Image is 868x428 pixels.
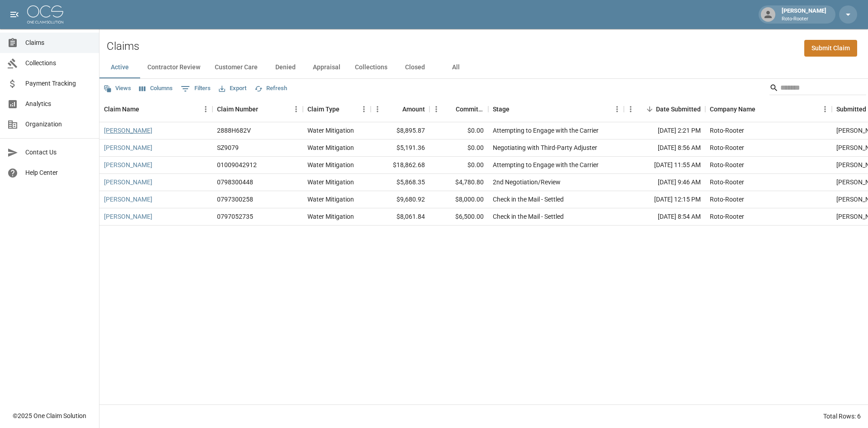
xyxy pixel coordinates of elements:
[289,102,303,116] button: Menu
[217,195,253,204] div: 0797300258
[99,57,868,78] div: dynamic tabs
[217,160,257,169] div: 01009042912
[624,157,705,174] div: [DATE] 11:55 AM
[429,96,488,122] div: Committed Amount
[179,82,213,96] button: Show filters
[307,160,354,169] div: Water Mitigation
[199,102,212,116] button: Menu
[624,96,705,122] div: Date Submitted
[624,174,705,191] div: [DATE] 9:46 AM
[104,160,152,169] a: [PERSON_NAME]
[493,96,509,122] div: Stage
[710,212,744,221] div: Roto-Rooter
[429,208,488,226] div: $6,500.00
[307,143,354,152] div: Water Mitigation
[624,102,637,116] button: Menu
[488,96,624,122] div: Stage
[25,120,92,129] span: Organization
[823,412,861,421] div: Total Rows: 6
[137,82,175,96] button: Select columns
[429,157,488,174] div: $0.00
[710,126,744,135] div: Roto-Rooter
[782,15,826,23] p: Roto-Rooter
[402,96,425,122] div: Amount
[493,126,599,135] div: Attempting to Engage with the Carrier
[217,82,249,96] button: Export
[217,178,253,187] div: 0798300448
[307,126,354,135] div: Water Mitigation
[710,96,755,122] div: Company Name
[307,96,340,122] div: Claim Type
[395,57,435,78] button: Closed
[710,160,744,169] div: Roto-Rooter
[371,139,429,157] div: $5,191.36
[104,96,139,122] div: Claim Name
[25,79,92,88] span: Payment Tracking
[27,5,63,24] img: ocs-logo-white-transparent.png
[104,212,152,221] a: [PERSON_NAME]
[493,160,599,169] div: Attempting to Engage with the Carrier
[710,143,744,152] div: Roto-Rooter
[710,195,744,204] div: Roto-Rooter
[429,102,443,116] button: Menu
[104,178,152,187] a: [PERSON_NAME]
[429,174,488,191] div: $4,780.80
[101,82,133,96] button: Views
[139,103,152,115] button: Sort
[624,191,705,208] div: [DATE] 12:15 PM
[624,208,705,226] div: [DATE] 8:54 AM
[643,103,656,115] button: Sort
[493,195,564,204] div: Check in the Mail - Settled
[443,103,456,115] button: Sort
[104,126,152,135] a: [PERSON_NAME]
[509,103,522,115] button: Sort
[307,178,354,187] div: Water Mitigation
[348,57,395,78] button: Collections
[804,40,857,57] a: Submit Claim
[710,178,744,187] div: Roto-Rooter
[624,122,705,139] div: [DATE] 2:21 PM
[429,191,488,208] div: $8,000.00
[493,212,564,221] div: Check in the Mail - Settled
[371,191,429,208] div: $9,680.92
[390,103,402,115] button: Sort
[357,102,371,116] button: Menu
[25,58,92,68] span: Collections
[265,57,306,78] button: Denied
[493,178,561,187] div: 2nd Negotiation/Review
[435,57,476,78] button: All
[140,57,208,78] button: Contractor Review
[217,126,251,135] div: 2888H682V
[778,6,830,23] div: [PERSON_NAME]
[208,57,265,78] button: Customer Care
[13,411,86,420] div: © 2025 One Claim Solution
[755,103,768,115] button: Sort
[104,143,152,152] a: [PERSON_NAME]
[371,102,384,116] button: Menu
[5,5,24,24] button: open drawer
[252,82,289,96] button: Refresh
[456,96,484,122] div: Committed Amount
[25,148,92,157] span: Contact Us
[371,96,429,122] div: Amount
[258,103,271,115] button: Sort
[217,143,239,152] div: SZ9079
[307,195,354,204] div: Water Mitigation
[303,96,371,122] div: Claim Type
[493,143,597,152] div: Negotiating with Third-Party Adjuster
[371,122,429,139] div: $8,895.87
[371,157,429,174] div: $18,862.68
[217,96,258,122] div: Claim Number
[371,174,429,191] div: $5,868.35
[306,57,348,78] button: Appraisal
[610,102,624,116] button: Menu
[25,38,92,48] span: Claims
[705,96,832,122] div: Company Name
[99,57,140,78] button: Active
[656,96,701,122] div: Date Submitted
[217,212,253,221] div: 0797052735
[371,208,429,226] div: $8,061.84
[212,96,303,122] div: Claim Number
[25,168,92,178] span: Help Center
[99,96,212,122] div: Claim Name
